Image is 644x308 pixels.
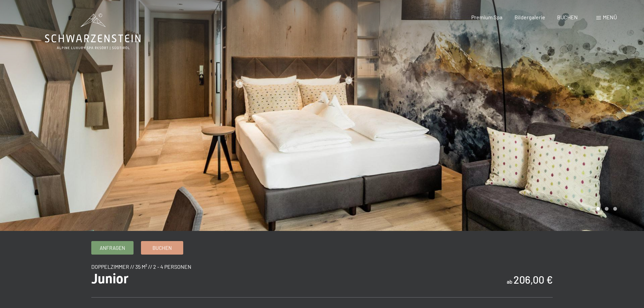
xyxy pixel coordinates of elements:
span: Anfragen [100,244,125,252]
b: 206,00 € [514,274,553,286]
a: Premium Spa [471,14,502,20]
a: Bildergalerie [515,14,545,20]
span: Junior [91,271,128,287]
span: Buchen [152,244,172,252]
span: ab [507,278,512,285]
span: Doppelzimmer // 35 m² // 2 - 4 Personen [91,263,191,270]
a: BUCHEN [557,14,578,20]
a: Anfragen [92,241,133,254]
span: Menü [603,14,617,20]
a: Buchen [141,241,183,254]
